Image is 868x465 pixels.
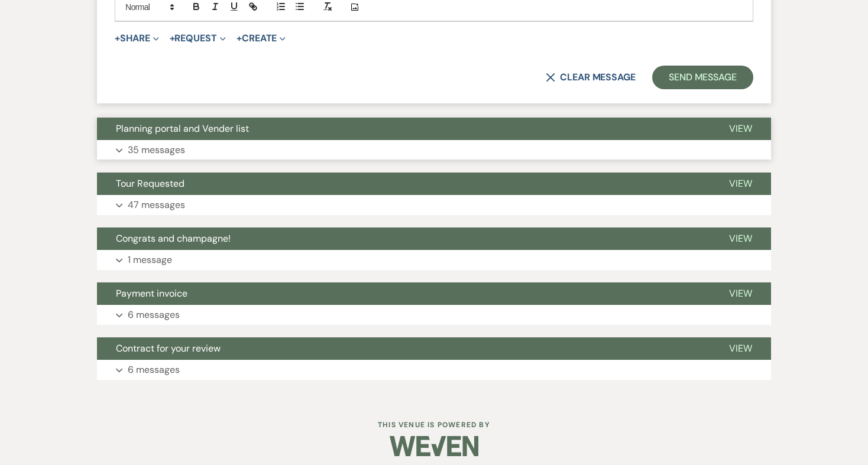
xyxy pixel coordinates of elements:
button: Send Message [652,66,753,89]
span: Payment invoice [116,287,187,300]
button: 6 messages [97,305,771,325]
span: Tour Requested [116,177,184,190]
span: View [729,177,752,190]
button: Planning portal and Vender list [97,118,710,140]
p: 1 message [128,252,172,268]
button: View [710,282,771,305]
button: Payment invoice [97,282,710,305]
button: 1 message [97,250,771,270]
p: 6 messages [128,307,180,323]
button: View [710,173,771,195]
p: 47 messages [128,197,185,213]
button: View [710,337,771,360]
button: 6 messages [97,360,771,380]
button: Request [170,34,226,43]
button: Congrats and champagne! [97,227,710,250]
button: Clear message [546,73,636,82]
span: Contract for your review [116,342,221,355]
button: 35 messages [97,140,771,160]
button: Share [115,34,159,43]
span: + [237,34,242,43]
span: Congrats and champagne! [116,232,231,245]
span: View [729,232,752,245]
button: Create [237,34,286,43]
button: Contract for your review [97,337,710,360]
p: 35 messages [128,142,185,158]
button: View [710,118,771,140]
span: View [729,287,752,300]
span: View [729,342,752,355]
button: 47 messages [97,195,771,215]
span: + [170,34,175,43]
span: Planning portal and Vender list [116,122,249,135]
span: View [729,122,752,135]
button: View [710,227,771,250]
button: Tour Requested [97,173,710,195]
span: + [115,34,120,43]
p: 6 messages [128,362,180,378]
